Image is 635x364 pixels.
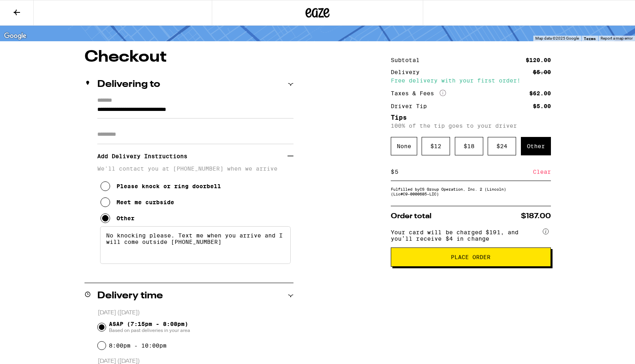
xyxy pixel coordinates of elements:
[97,147,287,165] h3: Add Delivery Instructions
[394,168,533,175] input: 0
[584,36,596,41] a: Terms
[391,90,446,97] div: Taxes & Fees
[100,194,174,210] button: Meet me curbside
[391,247,551,267] button: Place Order
[391,163,394,181] div: $
[117,199,174,205] div: Meet me curbside
[488,137,516,155] div: $ 24
[391,123,551,129] p: 100% of the tip goes to your driver
[533,69,551,75] div: $5.00
[109,342,167,349] label: 8:00pm - 10:00pm
[2,31,28,41] a: Open this area in Google Maps (opens a new window)
[97,165,293,172] p: We'll contact you at [PHONE_NUMBER] when we arrive
[451,254,490,260] span: Place Order
[533,163,551,181] div: Clear
[391,103,432,109] div: Driver Tip
[391,115,551,121] h5: Tips
[100,210,135,226] button: Other
[391,226,541,242] span: Your card will be charged $191, and you’ll receive $4 in change
[5,6,58,12] span: Hi. Need any help?
[391,78,551,83] div: Free delivery with your first order!
[391,213,432,220] span: Order total
[84,49,293,65] h1: Checkout
[422,137,450,155] div: $ 12
[535,36,579,40] span: Map data ©2025 Google
[391,137,417,155] div: None
[533,103,551,109] div: $5.00
[117,215,135,221] div: Other
[97,80,160,89] h2: Delivering to
[98,309,293,317] p: [DATE] ([DATE])
[521,137,551,155] div: Other
[455,137,483,155] div: $ 18
[2,31,28,41] img: Google
[117,183,221,189] div: Please knock or ring doorbell
[97,291,163,301] h2: Delivery time
[391,187,551,196] div: Fulfilled by CS Group Operation, Inc. 2 (Lincoln) (Lic# C9-0000685-LIC )
[391,69,425,75] div: Delivery
[521,213,551,220] span: $187.00
[109,327,190,334] span: Based on past deliveries in your area
[601,36,633,40] a: Report a map error
[109,321,190,334] span: ASAP (7:15pm - 8:08pm)
[529,90,551,96] div: $62.00
[526,57,551,63] div: $120.00
[391,57,425,63] div: Subtotal
[100,178,221,194] button: Please knock or ring doorbell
